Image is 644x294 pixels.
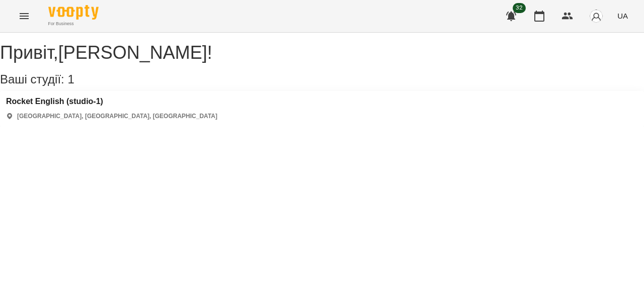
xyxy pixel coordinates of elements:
[617,11,628,21] span: UA
[6,97,217,106] a: Rocket English (studio-1)
[12,4,36,28] button: Menu
[48,5,99,20] img: Voopty Logo
[613,7,632,25] button: UA
[513,3,526,13] span: 32
[67,72,74,86] span: 1
[48,21,99,27] span: For Business
[589,9,603,23] img: avatar_s.png
[17,112,217,121] p: [GEOGRAPHIC_DATA], [GEOGRAPHIC_DATA], [GEOGRAPHIC_DATA]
